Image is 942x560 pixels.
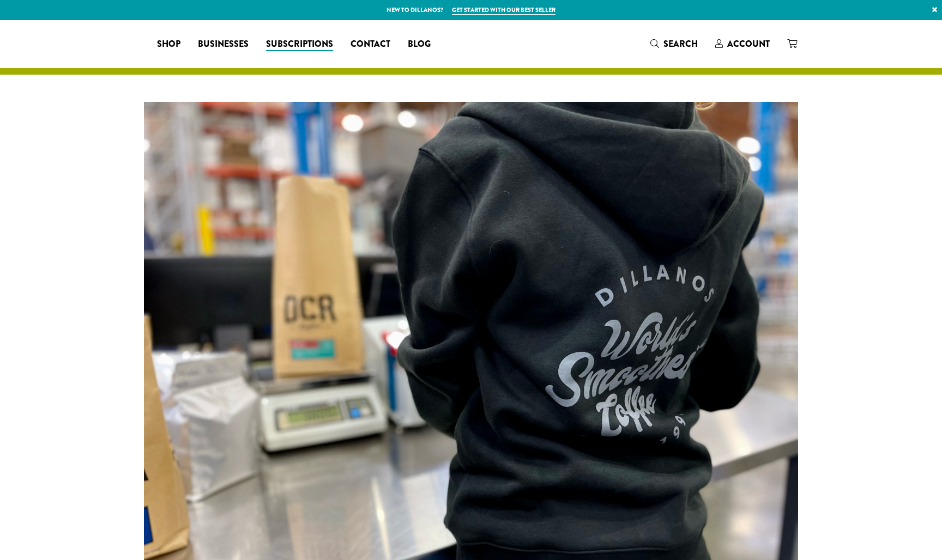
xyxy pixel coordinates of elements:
a: Get started with our best seller [452,5,555,15]
span: Account [727,38,770,50]
span: Businesses [198,38,249,51]
span: Shop [157,38,180,51]
span: Search [663,38,698,50]
span: Subscriptions [266,38,333,51]
span: Contact [351,38,390,51]
a: Shop [148,35,189,53]
a: Search [642,35,706,53]
span: Blog [408,38,431,51]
